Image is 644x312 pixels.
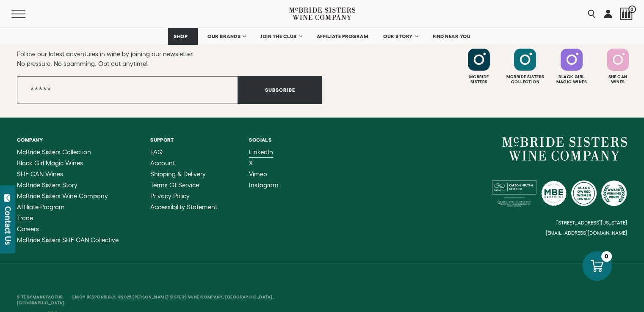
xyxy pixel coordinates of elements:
[17,148,91,156] span: McBride Sisters Collection
[17,203,65,211] span: Affiliate Program
[17,49,322,68] p: Follow our latest adventures in wine by joining our newsletter. No pressure. No spamming. Opt out...
[150,148,163,156] span: FAQ
[596,49,640,85] a: Follow SHE CAN Wines on Instagram She CanWines
[17,160,119,167] a: Black Girl Magic Wines
[260,33,297,39] span: JOIN THE CLUB
[378,28,423,45] a: OUR STORY
[17,295,64,299] span: Site By
[17,159,83,167] span: Black Girl Magic Wines
[17,214,33,222] span: Trade
[150,171,217,178] a: Shipping & Delivery
[317,33,368,39] span: AFFILIATE PROGRAM
[249,159,253,167] span: X
[17,76,238,104] input: Email
[17,193,119,200] a: McBride Sisters Wine Company
[33,295,63,299] a: Manufactur
[17,181,77,189] span: McBride Sisters Story
[628,5,636,13] span: 0
[249,182,279,189] a: Instagram
[17,225,39,233] span: Careers
[150,181,199,189] span: Terms of Service
[502,137,627,161] a: McBride Sisters Wine Company
[11,10,42,18] button: Mobile Menu Trigger
[503,74,547,85] div: Mcbride Sisters Collection
[207,33,240,39] span: OUR BRANDS
[249,160,279,167] a: X
[150,159,175,167] span: Account
[503,49,547,85] a: Follow McBride Sisters Collection on Instagram Mcbride SistersCollection
[17,226,119,233] a: Careers
[17,182,119,189] a: McBride Sisters Story
[238,76,322,104] button: Subscribe
[17,215,119,222] a: Trade
[150,160,217,167] a: Account
[17,295,274,305] span: Enjoy Responsibly. ©2025 [PERSON_NAME] Sisters Wine Company, [GEOGRAPHIC_DATA], [GEOGRAPHIC_DATA].
[17,237,119,244] a: McBride Sisters SHE CAN Collective
[150,204,217,211] a: Accessibility Statement
[311,28,374,45] a: AFFILIATE PROGRAM
[17,236,119,244] span: McBride Sisters SHE CAN Collective
[17,204,119,211] a: Affiliate Program
[150,170,206,178] span: Shipping & Delivery
[457,74,501,85] div: Mcbride Sisters
[150,193,217,200] a: Privacy Policy
[249,170,267,178] span: Vimeo
[601,251,612,262] div: 0
[150,149,217,156] a: FAQ
[383,33,413,39] span: OUR STORY
[550,74,594,85] div: Black Girl Magic Wines
[457,49,501,85] a: Follow McBride Sisters on Instagram McbrideSisters
[249,149,279,156] a: LinkedIn
[249,148,273,156] span: LinkedIn
[150,182,217,189] a: Terms of Service
[17,171,119,178] a: SHE CAN Wines
[150,203,217,211] span: Accessibility Statement
[17,192,108,200] span: McBride Sisters Wine Company
[17,149,119,156] a: McBride Sisters Collection
[546,230,627,236] small: [EMAIL_ADDRESS][DOMAIN_NAME]
[150,192,190,200] span: Privacy Policy
[168,28,198,45] a: SHOP
[174,33,188,39] span: SHOP
[255,28,307,45] a: JOIN THE CLUB
[4,206,12,245] div: Contact Us
[550,49,594,85] a: Follow Black Girl Magic Wines on Instagram Black GirlMagic Wines
[17,170,63,178] span: SHE CAN Wines
[427,28,476,45] a: FIND NEAR YOU
[556,220,627,225] small: [STREET_ADDRESS][US_STATE]
[249,171,279,178] a: Vimeo
[249,181,279,189] span: Instagram
[433,33,471,39] span: FIND NEAR YOU
[596,74,640,85] div: She Can Wines
[202,28,251,45] a: OUR BRANDS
